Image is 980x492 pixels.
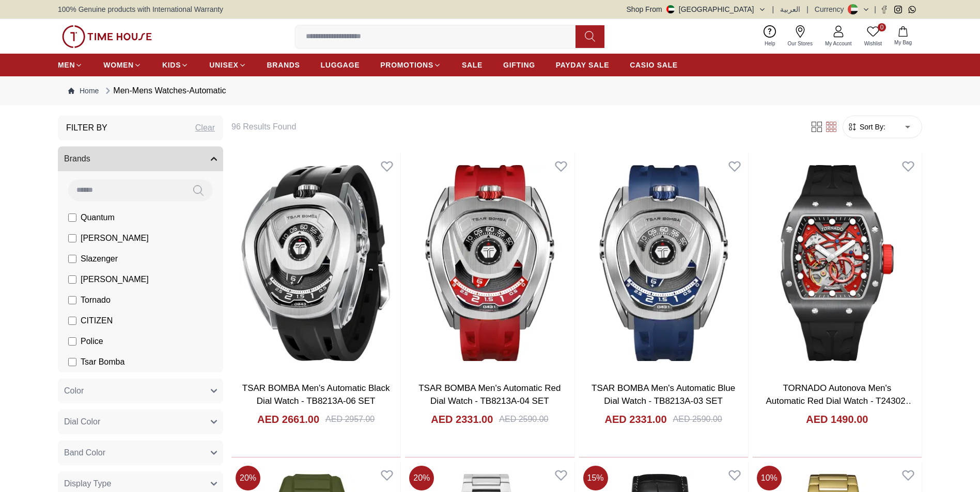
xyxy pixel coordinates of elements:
input: Tsar Bomba [68,358,76,366]
span: WOMEN [103,60,134,70]
span: My Bag [890,39,916,46]
span: 0 [878,23,886,31]
span: PROMOTIONS [380,60,433,70]
a: CASIO SALE [630,56,678,74]
span: 15 % [583,466,608,490]
span: Our Stores [784,40,817,47]
nav: Breadcrumb [58,76,922,105]
div: Men-Mens Watches-Automatic [103,85,226,97]
h4: AED 2331.00 [604,412,666,427]
div: AED 2590.00 [499,413,548,425]
h4: AED 2661.00 [257,412,319,427]
div: Currency [815,4,848,14]
span: BRANDS [267,60,300,70]
span: MEN [58,60,75,70]
span: Tsar Bomba [81,356,125,368]
input: Tornado [68,296,76,304]
a: Instagram [894,6,902,13]
span: 20 % [409,466,434,490]
span: Tornado [81,294,111,306]
img: TSAR BOMBA Men's Automatic Blue Dial Watch - TB8213A-03 SET [579,153,748,373]
span: | [806,4,808,14]
img: TORNADO Autonova Men's Automatic Red Dial Watch - T24302-XSBB [753,153,922,373]
span: LUGGAGE [321,60,360,70]
img: ... [62,25,152,48]
button: Shop From[GEOGRAPHIC_DATA] [627,4,766,14]
a: Facebook [880,6,888,13]
button: Band Color [58,440,223,465]
span: 10 % [757,466,782,490]
input: [PERSON_NAME] [68,275,76,284]
button: Sort By: [847,122,885,132]
span: Quantum [81,211,115,224]
img: TSAR BOMBA Men's Automatic Red Dial Watch - TB8213A-04 SET [405,153,574,373]
button: Color [58,379,223,403]
span: CITIZEN [81,315,113,327]
span: Sort By: [858,122,885,132]
span: | [772,4,774,14]
div: AED 2590.00 [673,413,722,425]
a: TORNADO Autonova Men's Automatic Red Dial Watch - T24302-XSBB [766,383,914,419]
span: KIDS [162,60,181,70]
h4: AED 1490.00 [806,412,868,427]
a: BRANDS [267,56,300,74]
a: Whatsapp [908,6,916,13]
span: [PERSON_NAME] [81,232,149,244]
div: Clear [195,122,215,134]
button: Dial Color [58,409,223,434]
img: TSAR BOMBA Men's Automatic Black Dial Watch - TB8213A-06 SET [231,153,400,373]
span: Color [64,385,84,397]
span: GIFTING [503,60,535,70]
input: Quantum [68,214,76,222]
span: [PERSON_NAME] [81,273,149,286]
a: Home [68,86,99,96]
span: Dial Color [64,416,100,428]
div: AED 2957.00 [325,413,375,425]
span: UNISEX [209,60,238,70]
input: [PERSON_NAME] [68,234,76,242]
span: Display Type [64,478,111,490]
a: SALE [462,56,483,74]
span: Help [760,40,780,47]
span: | [874,4,876,14]
a: TSAR BOMBA Men's Automatic Blue Dial Watch - TB8213A-03 SET [592,383,735,406]
input: CITIZEN [68,317,76,325]
h6: 96 Results Found [231,121,797,133]
span: 100% Genuine products with International Warranty [58,4,223,14]
a: LUGGAGE [321,56,360,74]
span: Wishlist [860,40,886,47]
img: United Arab Emirates [666,5,675,13]
button: العربية [780,4,800,14]
h3: Filter By [66,122,107,134]
a: WOMEN [103,56,142,74]
a: Our Stores [782,23,819,50]
a: UNISEX [209,56,246,74]
span: Police [81,335,103,348]
h4: AED 2331.00 [431,412,493,427]
span: CASIO SALE [630,60,678,70]
a: GIFTING [503,56,535,74]
span: My Account [821,40,856,47]
a: TSAR BOMBA Men's Automatic Black Dial Watch - TB8213A-06 SET [242,383,390,406]
a: MEN [58,56,83,74]
span: SALE [462,60,483,70]
input: Police [68,337,76,346]
span: Slazenger [81,253,118,265]
a: 0Wishlist [858,23,888,50]
span: 20 % [236,466,260,490]
a: Help [758,23,782,50]
a: PROMOTIONS [380,56,441,74]
span: PAYDAY SALE [556,60,609,70]
a: PAYDAY SALE [556,56,609,74]
button: My Bag [888,24,918,48]
button: Brands [58,146,223,171]
a: TSAR BOMBA Men's Automatic Red Dial Watch - TB8213A-04 SET [418,383,561,406]
a: KIDS [162,56,189,74]
span: Band Color [64,447,105,459]
span: Brands [64,153,90,165]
